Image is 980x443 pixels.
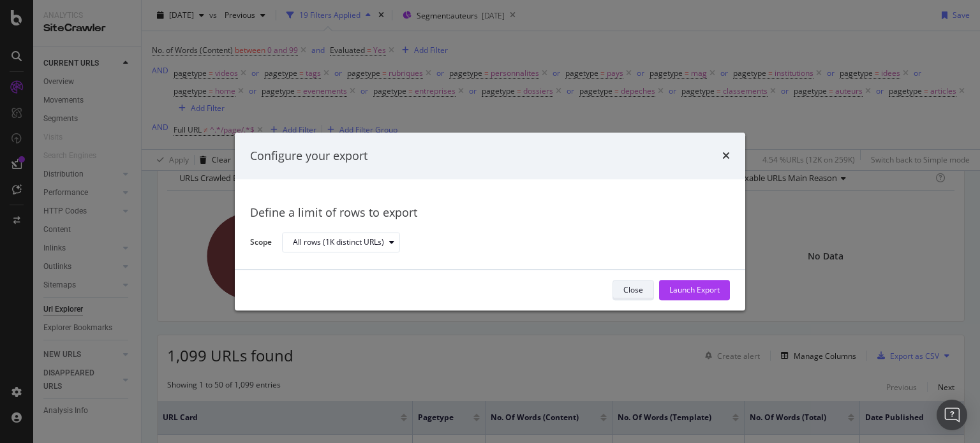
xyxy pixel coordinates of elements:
[250,205,730,222] div: Define a limit of rows to export
[623,285,643,296] div: Close
[250,148,367,164] div: Configure your export
[250,236,272,251] label: Scope
[612,280,654,300] button: Close
[669,285,720,296] div: Launch Export
[235,133,745,310] div: modal
[282,233,400,253] button: All rows (1K distinct URLs)
[293,239,384,247] div: All rows (1K distinct URLs)
[937,400,967,430] div: Open Intercom Messenger
[722,148,730,164] div: times
[659,280,730,300] button: Launch Export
